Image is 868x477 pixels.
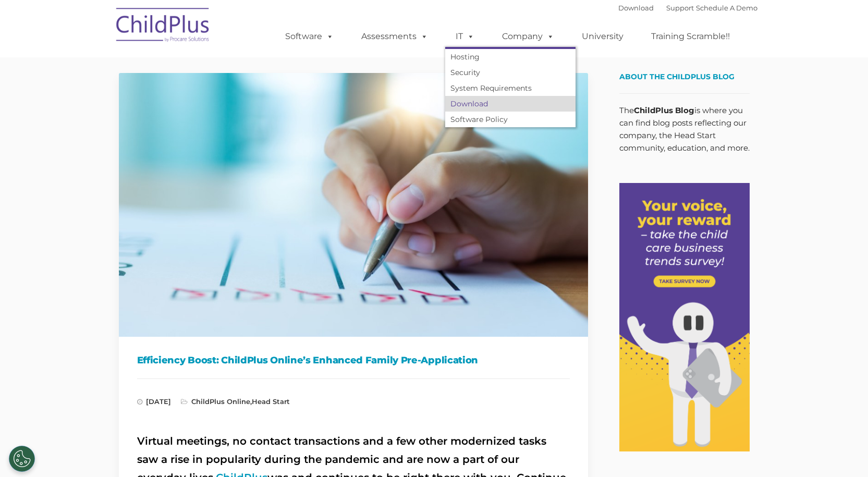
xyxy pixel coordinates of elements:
[445,112,576,127] a: Software Policy
[492,26,565,47] a: Company
[445,26,485,47] a: IT
[137,397,171,406] span: [DATE]
[252,397,290,406] a: Head Start
[666,4,694,12] a: Support
[571,26,634,47] a: University
[619,104,750,154] p: The is where you can find blog posts reflecting our company, the Head Start community, education,...
[634,105,694,115] strong: ChildPlus Blog
[445,65,576,80] a: Security
[618,4,757,12] font: |
[445,80,576,96] a: System Requirements
[9,446,35,472] button: Cookies Settings
[445,49,576,65] a: Hosting
[696,4,757,12] a: Schedule A Demo
[191,397,250,406] a: ChildPlus Online
[619,72,735,81] span: About the ChildPlus Blog
[119,73,588,337] img: Efficiency Boost: ChildPlus Online's Enhanced Family Pre-Application Process - Streamlining Appli...
[137,352,570,368] h1: Efficiency Boost: ChildPlus Online’s Enhanced Family Pre-Application
[618,4,654,12] a: Download
[275,26,344,47] a: Software
[445,96,576,112] a: Download
[181,397,290,406] span: ,
[641,26,740,47] a: Training Scramble!!
[698,364,868,477] iframe: Chat Widget
[111,1,215,53] img: ChildPlus by Procare Solutions
[351,26,438,47] a: Assessments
